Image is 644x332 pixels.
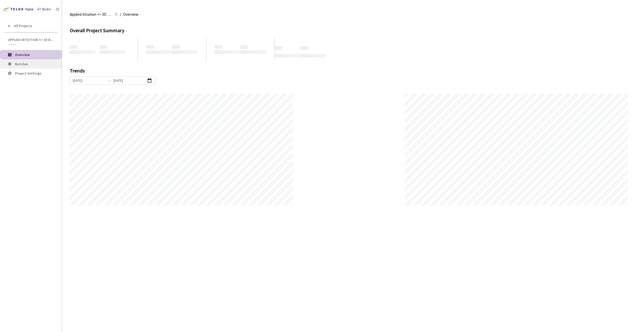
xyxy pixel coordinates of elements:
span: ‌ [215,45,222,49]
span: ‌ [275,54,301,58]
div: GT Studio [37,7,51,12]
span: Batches [15,62,28,66]
span: ‌ [301,46,308,50]
span: ‌ [70,45,77,49]
span: ‌ [172,45,180,49]
span: to [107,78,111,83]
span: ‌ [100,50,125,54]
span: ‌ [70,50,96,54]
span: ‌ [240,50,266,54]
li: / [120,11,121,18]
span: ‌ [215,50,240,54]
span: ‌ [275,46,282,50]
div: Overall Project Summary [70,27,636,34]
span: Applied Intuition <> 3D BBox - [PERSON_NAME] [70,11,112,18]
input: End date [113,78,146,83]
span: ‌ [240,45,248,49]
span: Overview [123,11,138,18]
div: Trends [70,68,629,76]
span: ‌ [301,54,326,58]
span: ‌ [100,45,107,49]
span: All Projects [14,24,32,28]
span: ‌ [146,45,154,49]
span: ‌ [172,50,198,54]
span: swap-right [107,78,111,83]
input: Start date [73,78,105,83]
span: Applied Intuition <> 3D BBox - [PERSON_NAME] [8,38,54,42]
span: Project Settings [15,71,41,76]
span: ‌ [146,50,172,54]
span: Overview [15,52,30,57]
